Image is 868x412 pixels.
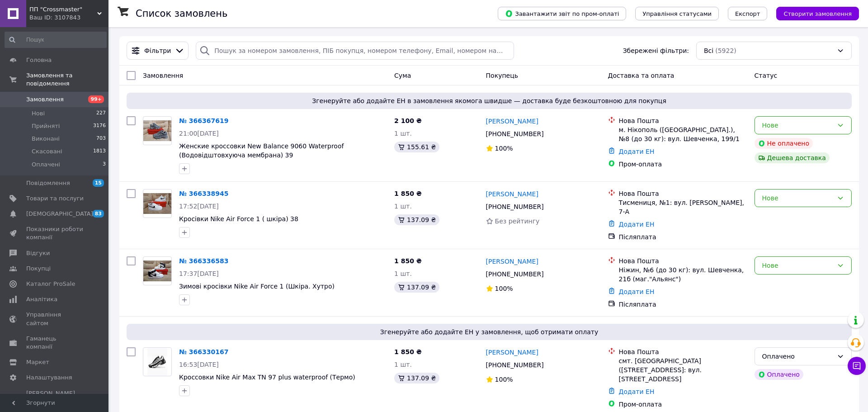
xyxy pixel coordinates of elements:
[619,265,747,284] div: Ніжин, №6 (до 30 кг): вул. Шевченка, 21б (маг."Альянс")
[619,347,747,356] div: Нова Пошта
[32,147,62,156] span: Скасовані
[93,210,104,218] span: 83
[26,225,84,242] span: Показники роботи компанії
[495,376,513,383] span: 100%
[394,130,412,137] span: 1 шт.
[179,374,355,381] a: Кроссовки Nike Air Max TN 97 plus waterproof (Термо)
[635,7,719,20] button: Управління статусами
[484,359,546,371] div: [PHONE_NUMBER]
[147,348,168,376] img: Фото товару
[143,256,172,285] a: Фото товару
[179,215,298,223] a: Кросівки Nike Air Force 1 ( шкіра) 38
[767,9,859,17] a: Створити замовлення
[486,257,538,266] a: [PERSON_NAME]
[498,7,626,20] button: Завантажити звіт по пром-оплаті
[143,193,171,214] img: Фото товару
[619,125,747,143] div: м. Нікополь ([GEOGRAPHIC_DATA].), №8 (до 30 кг): вул. Шевченка, 199/1
[755,369,803,380] div: Оплачено
[93,179,104,187] span: 15
[619,388,655,395] a: Додати ЕН
[394,142,439,152] div: 155.61 ₴
[486,72,518,79] span: Покупець
[130,96,848,105] span: Згенеруйте або додайте ЕН в замовлення якомога швидше — доставка буде безкоштовною для покупця
[26,179,70,187] span: Повідомлення
[394,117,422,124] span: 2 100 ₴
[394,214,439,225] div: 137.09 ₴
[735,10,760,17] span: Експорт
[96,109,106,118] span: 227
[619,160,747,169] div: Пром-оплата
[5,32,107,48] input: Пошук
[394,361,412,368] span: 1 шт.
[486,348,538,357] a: [PERSON_NAME]
[619,232,747,242] div: Післяплата
[619,256,747,265] div: Нова Пошта
[143,260,171,282] img: Фото товару
[26,358,49,366] span: Маркет
[619,148,655,155] a: Додати ЕН
[394,257,422,265] span: 1 850 ₴
[179,257,228,265] a: № 366336583
[143,347,172,376] a: Фото товару
[394,270,412,277] span: 1 шт.
[26,280,75,288] span: Каталог ProSale
[762,120,833,130] div: Нове
[26,71,108,88] span: Замовлення та повідомлення
[26,56,52,64] span: Головна
[143,116,172,145] a: Фото товару
[196,42,514,60] input: Пошук за номером замовлення, ПІБ покупця, номером телефону, Email, номером накладної
[103,161,106,169] span: 3
[93,122,106,130] span: 3176
[495,145,513,152] span: 100%
[179,348,228,355] a: № 366330167
[179,283,335,290] a: Зимові кросівки Nike Air Force 1 (Шкіра. Хутро)
[394,348,422,355] span: 1 850 ₴
[26,194,84,203] span: Товари та послуги
[486,117,538,126] a: [PERSON_NAME]
[26,311,84,327] span: Управління сайтом
[179,361,219,368] span: 16:53[DATE]
[143,189,172,218] a: Фото товару
[26,265,51,273] span: Покупці
[619,288,655,295] a: Додати ЕН
[93,147,106,156] span: 1813
[484,200,546,213] div: [PHONE_NUMBER]
[32,122,60,130] span: Прийняті
[484,268,546,280] div: [PHONE_NUMBER]
[619,221,655,228] a: Додати ЕН
[776,7,859,20] button: Створити замовлення
[29,14,108,22] div: Ваш ID: 3107843
[32,109,45,118] span: Нові
[32,135,60,143] span: Виконані
[715,47,736,54] span: (5922)
[762,260,833,270] div: Нове
[642,10,712,17] span: Управління статусами
[755,72,778,79] span: Статус
[619,356,747,384] div: смт. [GEOGRAPHIC_DATA] ([STREET_ADDRESS]: вул. [STREET_ADDRESS]
[179,117,228,124] a: № 366367619
[505,9,619,18] span: Завантажити звіт по пром-оплаті
[495,285,513,292] span: 100%
[179,142,344,159] a: Женские кроссовки New Balance 9060 Waterproof (Водовідштовхуюча мембрана) 39
[88,95,104,103] span: 99+
[26,95,64,104] span: Замовлення
[179,190,228,197] a: № 366338945
[762,351,833,361] div: Оплачено
[26,374,72,382] span: Налаштування
[619,400,747,409] div: Пром-оплата
[96,135,106,143] span: 703
[704,46,713,55] span: Всі
[619,300,747,309] div: Післяплата
[26,249,50,257] span: Відгуки
[143,72,183,79] span: Замовлення
[783,10,852,17] span: Створити замовлення
[495,218,540,225] span: Без рейтингу
[755,138,813,149] div: Не оплачено
[144,46,171,55] span: Фільтри
[619,116,747,125] div: Нова Пошта
[136,8,227,19] h1: Список замовлень
[486,189,538,199] a: [PERSON_NAME]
